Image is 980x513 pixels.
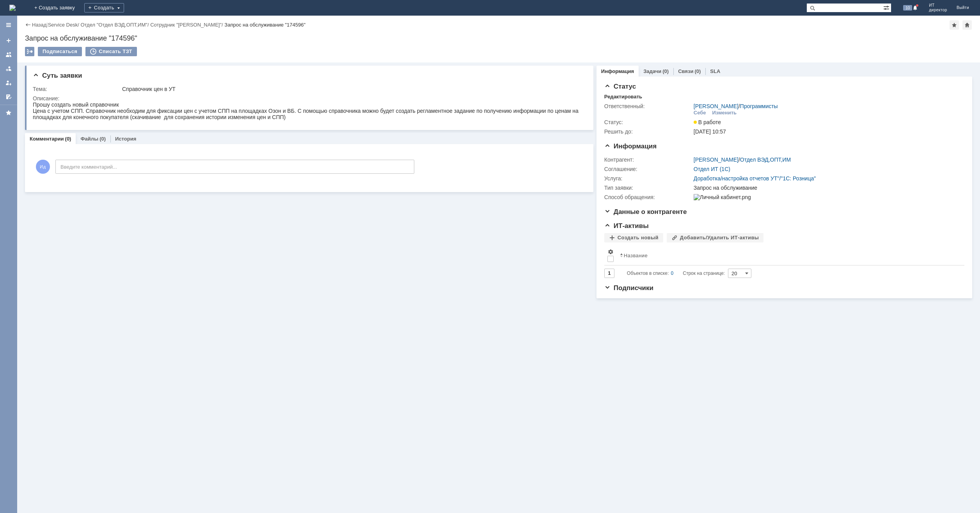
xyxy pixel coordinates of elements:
div: / [694,157,791,163]
span: [DATE] 10:57 [694,128,726,135]
a: Service Desk [48,22,78,28]
th: Название [617,246,958,265]
img: logo [9,5,16,11]
a: Назад [32,22,46,28]
a: Доработка/настройка отчетов УТ"/"1С: Розница" [694,175,816,182]
a: Информация [601,68,634,74]
div: Создать [84,3,124,12]
div: Описание: [33,95,582,102]
div: Название [624,253,648,258]
a: Заявки в моей ответственности [2,62,15,75]
div: Способ обращения: [604,194,692,200]
a: Перейти на домашнюю страницу [9,5,16,11]
div: Статус: [604,119,692,125]
span: Суть заявки [33,72,82,79]
a: Отдел ВЭД,ОПТ,ИМ [740,157,791,163]
div: Справочник цен в УТ [122,86,580,92]
a: Мои заявки [2,77,15,89]
div: Сделать домашней страницей [962,20,972,30]
div: Соглашение: [604,166,692,172]
div: (0) [65,136,71,142]
span: 10 [903,5,912,11]
div: Тип заявки: [604,185,692,191]
a: [PERSON_NAME] [694,157,739,163]
span: Данные о контрагенте [604,208,687,216]
div: | [46,21,48,27]
div: 0 [671,269,674,278]
div: / [150,22,224,28]
span: Информация [604,142,657,150]
a: История [115,136,136,142]
span: Ид [36,160,50,174]
a: Сотрудник "[PERSON_NAME]" [150,22,222,28]
div: Работа с массовостью [25,47,34,56]
span: Подписчики [604,284,653,292]
a: Отдел "Отдел ВЭД,ОПТ,ИМ" [80,22,147,28]
div: / [48,22,81,28]
a: Заявки на командах [2,48,15,61]
div: Себе [694,110,706,116]
div: Услуга: [604,175,692,182]
a: Задачи [643,68,661,74]
a: Файлы [80,136,98,142]
div: Запрос на обслуживание [694,185,959,191]
div: (0) [694,68,701,74]
a: Программисты [740,103,778,109]
a: Связи [678,68,693,74]
div: / [80,22,150,28]
div: Редактировать [604,94,642,100]
span: Расширенный поиск [883,4,891,11]
div: (0) [662,68,669,74]
div: Ответственный: [604,103,692,109]
div: Тема: [33,86,121,92]
span: В работе [694,119,721,125]
span: Статус [604,83,636,90]
span: Объектов в списке: [627,271,669,276]
div: Изменить [712,110,737,116]
span: Настройки [607,249,614,255]
div: (0) [99,136,106,142]
div: Добавить в избранное [950,20,959,30]
div: / [694,103,778,109]
a: Мои согласования [2,91,15,103]
a: Комментарии [30,136,64,142]
div: Решить до: [604,128,692,135]
div: Запрос на обслуживание "174596" [224,22,305,28]
span: ИТ-активы [604,222,649,230]
img: Личный кабинет.png [694,194,751,200]
a: SLA [710,68,720,74]
a: Отдел ИТ (1С) [694,166,730,172]
i: Строк на странице: [627,269,725,278]
div: Контрагент: [604,157,692,163]
div: Запрос на обслуживание "174596" [25,34,972,42]
span: директор [929,8,947,12]
a: [PERSON_NAME] [694,103,739,109]
a: Создать заявку [2,34,15,47]
span: ИТ [929,3,947,8]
